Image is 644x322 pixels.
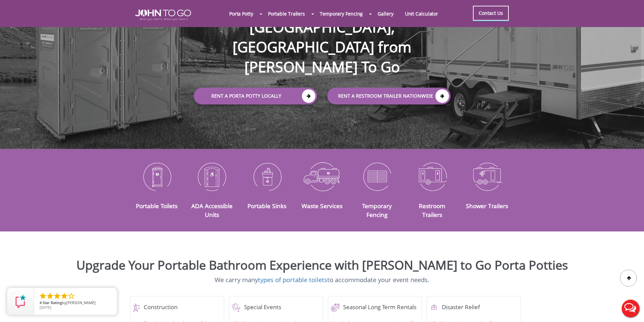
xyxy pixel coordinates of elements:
img: Review Rating [14,295,27,308]
a: Shower Trailers [466,202,508,210]
img: ADA-Accessible-Units-icon_N.png [189,159,234,194]
span: [PERSON_NAME] [66,300,96,305]
a: Rent a Porta Potty Locally [194,88,317,105]
a: Seasonal Long Term Rentals [331,303,419,312]
h4: Disaster Relief [430,303,518,312]
a: Special Events [232,303,320,312]
a: Gallery [372,6,399,21]
li:  [67,292,75,300]
li:  [39,292,47,300]
a: Contact Us [473,6,509,21]
h2: Upgrade Your Portable Bathroom Experience with [PERSON_NAME] to Go Porta Potties [5,258,639,272]
a: Portable Toilets [136,202,177,210]
span: by [40,301,112,305]
a: rent a RESTROOM TRAILER Nationwide [327,88,451,105]
img: Temporary-Fencing-cion_N.png [355,159,400,194]
p: We carry many to accommodate your event needs. [5,275,639,284]
img: Portable-Toilets-icon_N.png [135,159,180,194]
span: [DATE] [40,305,51,310]
a: Construction [133,303,221,312]
a: Portable Trailers [262,6,311,21]
a: types of portable toilets [258,275,327,284]
li:  [53,292,61,300]
a: Unit Calculator [399,6,444,21]
button: Live Chat [617,295,644,322]
a: Restroom Trailers [419,202,445,219]
li:  [60,292,68,300]
span: Star Rating [43,300,62,305]
a: Temporary Fencing [314,6,368,21]
a: Portable Sinks [247,202,286,210]
img: Restroom-Trailers-icon_N.png [410,159,455,194]
a: Temporary Fencing [362,202,392,219]
img: Portable-Sinks-icon_N.png [244,159,289,194]
img: JOHN to go [135,9,191,20]
li:  [46,292,54,300]
a: ADA Accessible Units [191,202,233,219]
span: 4 [40,300,42,305]
img: Shower-Trailers-icon_N.png [465,159,510,194]
img: Waste-Services-icon_N.png [300,159,344,194]
a: Waste Services [302,202,342,210]
a: Porta Potty [223,6,259,21]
